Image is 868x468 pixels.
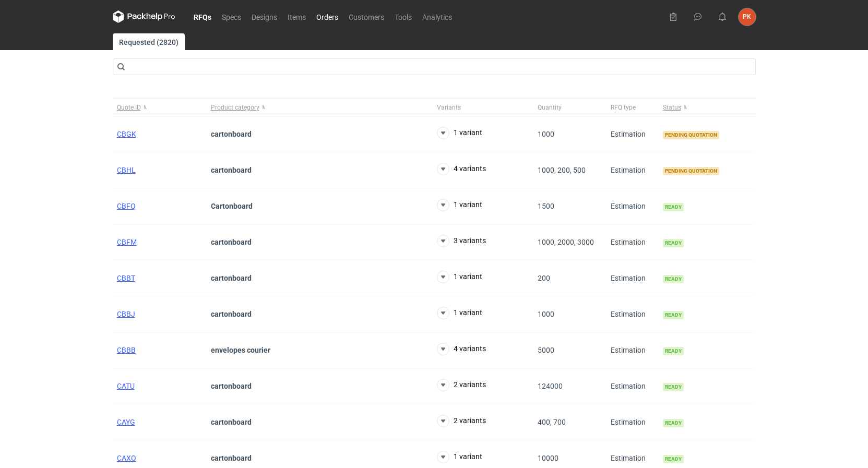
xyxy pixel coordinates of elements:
span: RFQ type [611,103,636,112]
button: 1 variant [437,307,482,319]
strong: cartonboard [211,418,252,426]
a: CATU [117,382,135,390]
button: 2 variants [437,415,486,427]
span: Ready [663,203,684,211]
span: Ready [663,383,684,391]
button: Product category [207,99,433,116]
a: Specs [217,10,246,23]
a: CBFQ [117,202,136,210]
span: 1000, 2000, 3000 [538,238,594,246]
div: Estimation [607,224,659,260]
span: 1500 [538,202,554,210]
strong: envelopes courier [211,346,270,354]
span: 124000 [538,382,563,390]
button: 1 variant [437,127,482,139]
span: Ready [663,347,684,355]
button: 1 variant [437,271,482,283]
a: Requested (2820) [113,33,185,50]
strong: cartonboard [211,274,252,282]
span: Status [663,103,681,112]
div: Estimation [607,260,659,296]
button: 3 variants [437,235,486,247]
button: Status [659,99,753,116]
div: Estimation [607,296,659,332]
button: PK [739,8,756,26]
span: Variants [437,103,461,112]
a: Tools [389,10,417,23]
a: Customers [343,10,389,23]
a: CBGK [117,130,136,138]
a: Items [282,10,311,23]
div: Estimation [607,332,659,368]
button: 4 variants [437,343,486,355]
a: CBFM [117,238,137,246]
a: CAXO [117,454,136,462]
span: Quote ID [117,103,141,112]
div: Estimation [607,188,659,224]
a: CBHL [117,166,136,174]
strong: cartonboard [211,130,252,138]
span: Ready [663,311,684,319]
span: Product category [211,103,259,112]
span: Ready [663,275,684,283]
button: 1 variant [437,199,482,211]
button: 4 variants [437,163,486,175]
span: Pending quotation [663,131,719,139]
a: Analytics [417,10,457,23]
button: 1 variant [437,451,482,463]
a: Designs [246,10,282,23]
a: Orders [311,10,343,23]
span: Quantity [538,103,562,112]
span: 1000 [538,130,554,138]
span: 1000 [538,310,554,318]
span: 5000 [538,346,554,354]
button: 2 variants [437,379,486,391]
a: RFQs [188,10,217,23]
span: Ready [663,239,684,247]
div: Paulina Kempara [739,8,756,26]
strong: cartonboard [211,166,252,174]
strong: cartonboard [211,310,252,318]
span: Pending quotation [663,167,719,175]
a: CBBT [117,274,135,282]
strong: cartonboard [211,382,252,390]
a: CBBB [117,346,136,354]
a: CBBJ [117,310,135,318]
span: 400, 700 [538,418,566,426]
strong: Cartonboard [211,202,253,210]
button: Quote ID [113,99,207,116]
div: Estimation [607,404,659,440]
span: Ready [663,455,684,463]
div: Estimation [607,368,659,404]
span: Ready [663,419,684,427]
strong: cartonboard [211,454,252,462]
div: Estimation [607,116,659,152]
div: Estimation [607,152,659,188]
span: 200 [538,274,550,282]
svg: Packhelp Pro [113,10,175,23]
a: CAYG [117,418,135,426]
span: 1000, 200, 500 [538,166,586,174]
span: 10000 [538,454,558,462]
strong: cartonboard [211,238,252,246]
